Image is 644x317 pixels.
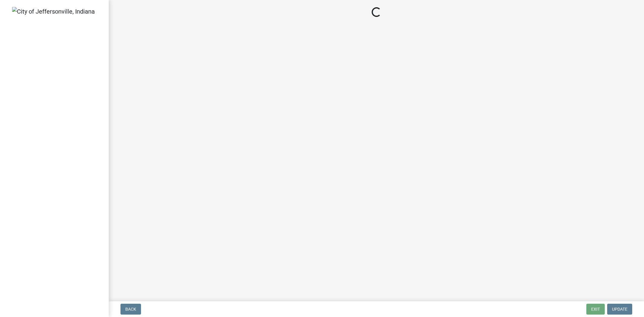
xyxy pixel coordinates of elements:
[12,7,95,16] img: City of Jeffersonville, Indiana
[120,304,141,315] button: Back
[607,304,632,315] button: Update
[612,307,627,312] span: Update
[125,307,136,312] span: Back
[586,304,605,315] button: Exit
